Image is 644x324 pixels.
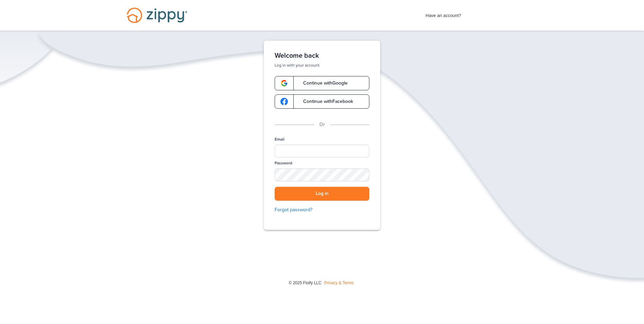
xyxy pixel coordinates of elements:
input: Email [275,145,369,158]
img: google-logo [280,79,288,87]
p: Or [319,121,325,128]
a: Forgot password? [275,206,369,214]
a: google-logoContinue withGoogle [275,76,369,90]
a: Privacy & Terms [324,281,353,285]
span: © 2025 Floify LLC [289,281,321,285]
span: Continue with Google [296,81,348,86]
a: google-logoContinue withFacebook [275,94,369,109]
span: Continue with Facebook [296,99,353,104]
button: Log in [275,187,369,201]
input: Password [275,168,369,181]
span: Have an account? [426,8,461,19]
img: google-logo [280,98,288,105]
h1: Welcome back [275,52,369,60]
label: Email [275,137,284,142]
p: Log in with your account. [275,62,369,68]
label: Password [275,160,292,166]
